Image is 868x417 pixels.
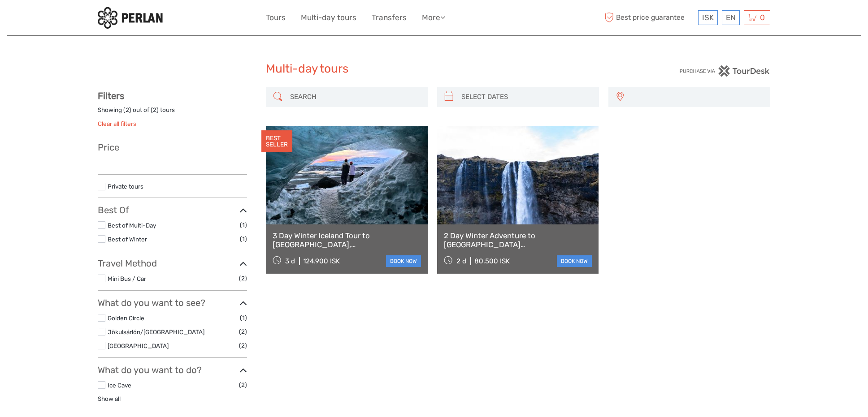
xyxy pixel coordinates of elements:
a: Jökulsárlón/[GEOGRAPHIC_DATA] [108,328,204,335]
a: book now [557,255,592,267]
span: 3 d [285,257,295,265]
a: More [422,11,445,24]
a: Golden Circle [108,314,144,322]
div: Showing ( ) out of ( ) tours [98,106,247,120]
div: 124.900 ISK [303,257,340,265]
span: ISK [702,13,714,22]
a: Multi-day tours [301,11,356,24]
span: Best price guarantee [602,10,696,25]
span: 0 [759,13,766,22]
a: [GEOGRAPHIC_DATA] [108,342,169,349]
a: Show all [98,395,121,402]
input: SEARCH [286,89,423,105]
div: EN [722,10,740,25]
h1: Multi-day tours [266,62,602,76]
span: (2) [239,380,247,390]
a: book now [386,255,421,267]
a: Best of Multi-Day [108,222,156,229]
a: Clear all filters [98,120,136,127]
img: 288-6a22670a-0f57-43d8-a107-52fbc9b92f2c_logo_small.jpg [98,7,163,29]
a: 3 Day Winter Iceland Tour to [GEOGRAPHIC_DATA], [GEOGRAPHIC_DATA], [GEOGRAPHIC_DATA] and [GEOGRAP... [273,231,421,249]
strong: Filters [98,90,124,101]
label: 2 [153,106,156,114]
img: PurchaseViaTourDesk.png [679,65,770,77]
h3: What do you want to see? [98,297,247,308]
a: 2 Day Winter Adventure to [GEOGRAPHIC_DATA] [GEOGRAPHIC_DATA], [GEOGRAPHIC_DATA], [GEOGRAPHIC_DAT... [444,231,592,249]
span: (2) [239,273,247,284]
input: SELECT DATES [458,89,595,105]
label: 2 [126,106,129,114]
span: (2) [239,327,247,337]
h3: Travel Method [98,258,247,269]
a: Tours [266,11,286,24]
span: 2 d [456,257,466,265]
h3: Best Of [98,205,247,215]
a: Transfers [372,11,407,24]
span: (1) [240,313,247,323]
span: (1) [240,234,247,244]
div: BEST SELLER [261,130,292,153]
a: Ice Cave [108,382,131,389]
a: Private tours [108,183,143,190]
div: 80.500 ISK [474,257,510,265]
span: (1) [240,220,247,230]
a: Mini Bus / Car [108,275,146,282]
span: (2) [239,340,247,351]
h3: What do you want to do? [98,365,247,375]
h3: Price [98,142,247,153]
a: Best of Winter [108,236,147,243]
